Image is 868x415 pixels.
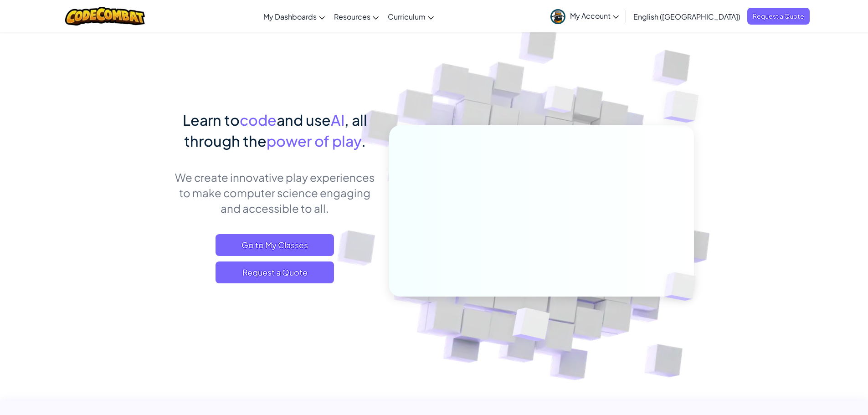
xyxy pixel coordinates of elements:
a: Resources [329,4,383,29]
a: Request a Quote [747,8,810,25]
a: My Account [546,2,623,31]
img: Overlap cubes [490,288,571,364]
a: Go to My Classes [216,234,334,256]
img: CodeCombat logo [65,7,145,26]
span: My Account [570,11,619,20]
img: Overlap cubes [527,68,592,136]
span: English ([GEOGRAPHIC_DATA]) [633,12,740,21]
span: code [240,111,277,129]
img: avatar [550,9,565,24]
img: Overlap cubes [645,68,724,145]
a: English ([GEOGRAPHIC_DATA]) [629,4,745,29]
span: power of play [267,132,361,150]
img: Overlap cubes [649,253,717,320]
span: Curriculum [388,12,426,21]
span: . [361,132,366,150]
span: AI [331,111,344,129]
span: Resources [334,12,370,21]
a: Request a Quote [216,261,334,283]
a: Curriculum [383,4,438,29]
span: My Dashboards [263,12,317,21]
a: My Dashboards [259,4,329,29]
p: We create innovative play experiences to make computer science engaging and accessible to all. [175,169,375,216]
span: Learn to [183,111,240,129]
span: and use [277,111,331,129]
